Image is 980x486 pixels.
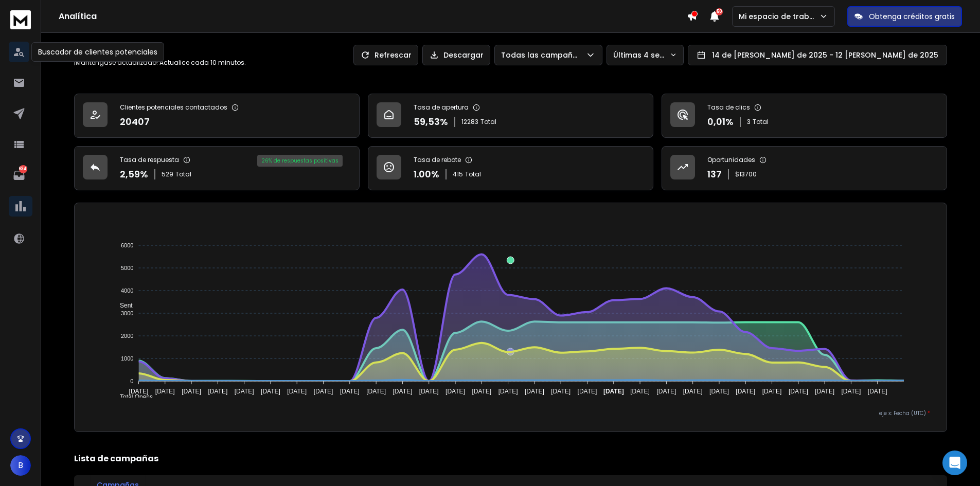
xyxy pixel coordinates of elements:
[762,388,782,395] tspan: [DATE]
[736,388,755,395] tspan: [DATE]
[74,94,360,138] a: Clientes potenciales contactados20407
[414,155,461,164] font: Tasa de rebote
[739,11,821,22] font: Mi espacio de trabajo
[725,115,734,128] font: %
[707,115,725,128] font: 0,01
[120,115,150,128] font: 20407
[140,168,148,181] font: %
[112,393,153,401] span: Total Opens
[480,117,496,126] font: Total
[847,6,962,27] button: Obtenga créditos gratis
[269,157,338,165] font: % de respuestas positivas
[120,155,179,164] font: Tasa de respuesta
[753,117,769,126] font: Total
[155,388,175,395] tspan: [DATE]
[735,170,739,178] font: $
[842,388,861,395] tspan: [DATE]
[662,94,947,138] a: Tasa de clics0,01%3Total
[414,115,440,128] font: 59,53
[465,170,481,178] font: Total
[461,117,478,126] font: 12283
[287,388,307,395] tspan: [DATE]
[683,388,703,395] tspan: [DATE]
[707,103,750,112] font: Tasa de clics
[10,10,31,29] img: logo
[789,388,808,395] tspan: [DATE]
[121,355,133,362] tspan: 1000
[879,409,926,417] font: eje x: Fecha (UTC)
[366,388,386,395] tspan: [DATE]
[74,146,360,190] a: Tasa de respuesta2,59%529Total26% de respuestas positivas
[739,170,757,178] font: 13700
[431,168,439,181] font: %
[121,287,133,294] tspan: 4000
[688,45,947,65] button: 14 de [PERSON_NAME] de 2025-12 [PERSON_NAME] de 2025
[446,388,465,395] tspan: [DATE]
[501,50,582,60] font: Todas las campañas
[422,45,490,65] button: Descargar
[59,10,97,22] font: Analítica
[175,170,191,178] font: Total
[129,388,148,395] tspan: [DATE]
[709,388,729,395] tspan: [DATE]
[121,310,133,316] tspan: 3000
[472,388,491,395] tspan: [DATE]
[630,388,650,395] tspan: [DATE]
[235,388,254,395] tspan: [DATE]
[835,50,938,60] font: 12 [PERSON_NAME] de 2025
[208,388,227,395] tspan: [DATE]
[261,388,280,395] tspan: [DATE]
[414,168,431,181] font: 1.00
[74,58,246,67] font: ¡Manténgase actualizado! Actualice cada 10 minutos.
[578,388,597,395] tspan: [DATE]
[368,94,653,138] a: Tasa de apertura59,53%12283Total
[419,388,439,395] tspan: [DATE]
[314,388,333,395] tspan: [DATE]
[9,165,29,186] a: 6341
[120,168,140,181] font: 2,59
[182,388,201,395] tspan: [DATE]
[393,388,412,395] tspan: [DATE]
[525,388,544,395] tspan: [DATE]
[121,242,133,248] tspan: 6000
[829,50,833,60] font: -
[375,50,412,60] font: Refrescar
[440,115,448,128] font: %
[453,170,463,178] font: 415
[130,378,133,384] tspan: 0
[261,157,269,165] font: 26
[120,103,227,112] font: Clientes potenciales contactados
[868,388,887,395] tspan: [DATE]
[10,455,31,476] button: B
[112,302,133,309] span: Sent
[662,146,947,190] a: Oportunidades137$13700
[815,388,834,395] tspan: [DATE]
[603,388,624,395] tspan: [DATE]
[74,453,158,464] font: Lista de campañas
[747,117,751,126] font: 3
[162,170,173,178] font: 529
[869,11,955,22] font: Obtenga créditos gratis
[707,155,755,164] font: Oportunidades
[19,166,28,172] font: 6341
[121,333,133,339] tspan: 2000
[38,47,157,57] font: Buscador de clientes potenciales
[613,50,686,60] font: Últimas 4 semanas
[368,146,653,190] a: Tasa de rebote1.00%415Total
[942,451,967,475] div: Abrir Intercom Messenger
[657,388,676,395] tspan: [DATE]
[121,265,133,271] tspan: 5000
[414,103,469,112] font: Tasa de apertura
[353,45,418,65] button: Refrescar
[712,50,827,60] font: 14 de [PERSON_NAME] de 2025
[498,388,518,395] tspan: [DATE]
[707,168,722,181] font: 137
[717,9,722,14] font: 50
[551,388,571,395] tspan: [DATE]
[340,388,360,395] tspan: [DATE]
[443,50,484,60] font: Descargar
[18,459,23,471] font: B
